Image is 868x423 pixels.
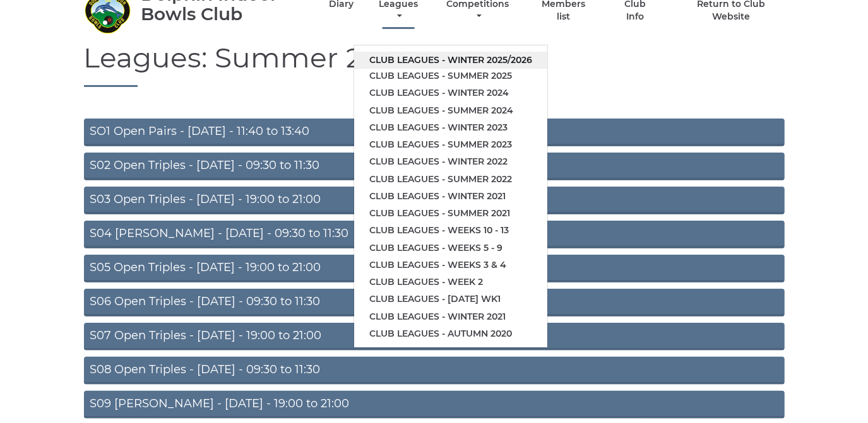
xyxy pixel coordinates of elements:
[354,325,547,342] a: Club leagues - Autumn 2020
[354,274,547,291] a: Club leagues - Week 2
[354,222,547,239] a: Club leagues - Weeks 10 - 13
[84,289,785,316] a: S06 Open Triples - [DATE] - 09:30 to 11:30
[84,187,785,214] a: S03 Open Triples - [DATE] - 19:00 to 21:00
[354,136,547,153] a: Club leagues - Summer 2023
[84,42,785,87] h1: Leagues: Summer 2025
[354,119,547,136] a: Club leagues - Winter 2023
[354,171,547,188] a: Club leagues - Summer 2022
[354,84,547,101] a: Club leagues - Winter 2024
[354,45,548,348] ul: Leagues
[84,221,785,248] a: S04 [PERSON_NAME] - [DATE] - 09:30 to 11:30
[84,357,785,385] a: S08 Open Triples - [DATE] - 09:30 to 11:30
[84,153,785,180] a: S02 Open Triples - [DATE] - 09:30 to 11:30
[354,188,547,205] a: Club leagues - Winter 2021
[354,52,547,69] a: Club leagues - Winter 2025/2026
[84,323,785,351] a: S07 Open Triples - [DATE] - 19:00 to 21:00
[84,391,785,419] a: S09 [PERSON_NAME] - [DATE] - 19:00 to 21:00
[354,153,547,170] a: Club leagues - Winter 2022
[354,308,547,325] a: Club leagues - Winter 2021
[354,257,547,274] a: Club leagues - Weeks 3 & 4
[84,119,785,146] a: SO1 Open Pairs - [DATE] - 11:40 to 13:40
[354,291,547,308] a: Club leagues - [DATE] wk1
[354,67,547,84] a: Club leagues - Summer 2025
[84,255,785,282] a: S05 Open Triples - [DATE] - 19:00 to 21:00
[354,102,547,119] a: Club leagues - Summer 2024
[354,205,547,222] a: Club leagues - Summer 2021
[354,240,547,257] a: Club leagues - Weeks 5 - 9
